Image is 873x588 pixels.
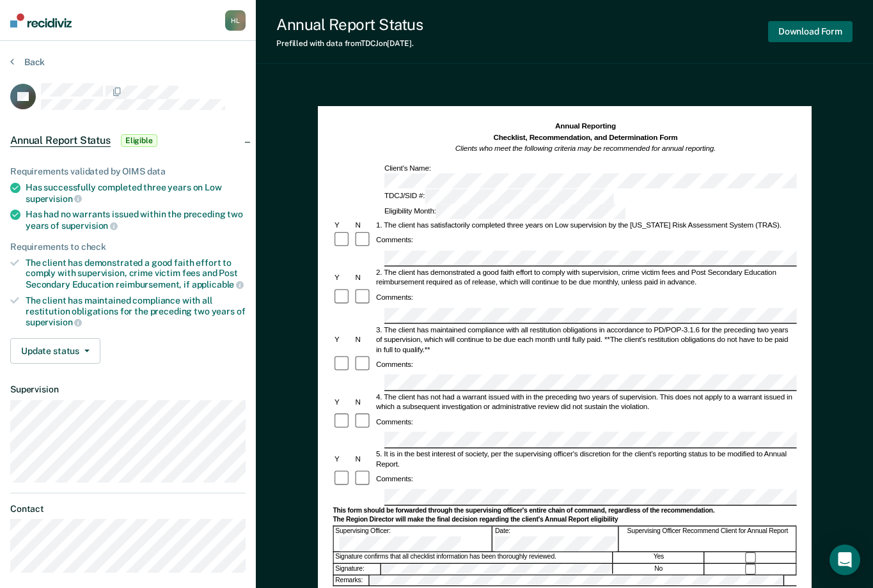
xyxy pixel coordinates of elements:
[382,163,831,188] div: Client's Name:
[374,417,414,428] div: Comments:
[192,279,244,290] span: applicable
[613,564,705,575] div: No
[619,526,796,551] div: Supervising Officer Recommend Client for Annual Report
[374,235,414,245] div: Comments:
[333,454,353,465] div: Y
[225,10,246,31] button: HL
[353,272,374,282] div: N
[333,397,353,407] div: Y
[10,166,246,177] div: Requirements validated by OIMS data
[333,516,796,525] div: The Region Director will make the final decision regarding the client's Annual Report eligibility
[455,144,715,153] em: Clients who meet the following criteria may be recommended for annual reporting.
[225,10,246,31] div: H L
[26,209,246,231] div: Has had no warrants issued within the preceding two years of
[276,15,423,34] div: Annual Report Status
[333,220,353,230] div: Y
[374,449,796,469] div: 5. It is in the best interest of society, per the supervising officer's discretion for the client...
[10,338,100,364] button: Update status
[10,13,72,27] img: Recidiviz
[26,258,246,290] div: The client has demonstrated a good faith effort to comply with supervision, crime victim fees and...
[374,293,414,303] div: Comments:
[353,454,374,465] div: N
[613,552,704,563] div: Yes
[61,220,118,231] span: supervision
[374,220,796,230] div: 1. The client has satisfactorily completed three years on Low supervision by the [US_STATE] Risk ...
[26,194,82,204] span: supervision
[10,242,246,252] div: Requirements to check
[353,220,374,230] div: N
[333,552,612,563] div: Signature confirms that all checklist information has been thoroughly reviewed.
[374,392,796,412] div: 4. The client has not had a warrant issued with in the preceding two years of supervision. This d...
[10,504,246,514] dt: Contact
[555,122,616,130] strong: Annual Reporting
[333,335,353,345] div: Y
[353,335,374,345] div: N
[374,267,796,287] div: 2. The client has demonstrated a good faith effort to comply with supervision, crime victim fees ...
[333,272,353,282] div: Y
[333,564,381,575] div: Signature:
[374,474,414,484] div: Comments:
[26,295,246,328] div: The client has maintained compliance with all restitution obligations for the preceding two years of
[276,39,423,48] div: Prefilled with data from TDCJ on [DATE] .
[353,397,374,407] div: N
[10,134,111,147] span: Annual Report Status
[493,133,677,141] strong: Checklist, Recommendation, and Determination Form
[26,317,82,327] span: supervision
[333,526,492,551] div: Supervising Officer:
[382,204,627,219] div: Eligibility Month:
[26,182,246,204] div: Has successfully completed three years on Low
[333,575,368,585] div: Remarks:
[382,189,615,205] div: TDCJ/SID #:
[333,507,796,516] div: This form should be forwarded through the supervising officer's entire chain of command, regardle...
[10,384,246,395] dt: Supervision
[493,526,618,551] div: Date:
[121,134,157,147] span: Eligible
[374,325,796,355] div: 3. The client has maintained compliance with all restitution obligations in accordance to PD/POP-...
[768,21,853,42] button: Download Form
[374,360,414,370] div: Comments:
[10,56,45,68] button: Back
[830,545,860,575] div: Open Intercom Messenger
